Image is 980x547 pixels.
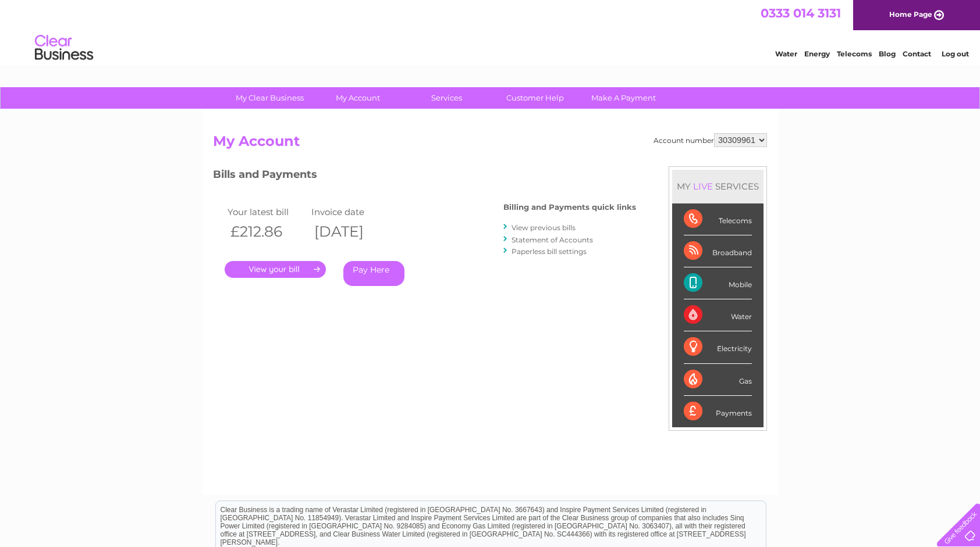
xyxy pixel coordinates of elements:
div: Telecoms [684,203,752,235]
a: Water [775,49,797,58]
div: Water [684,299,752,331]
a: Statement of Accounts [512,235,593,244]
div: Payments [684,396,752,427]
td: Your latest bill [225,204,308,220]
div: LIVE [691,181,715,192]
div: MY SERVICES [672,170,764,203]
a: View previous bills [512,223,576,232]
a: Log out [942,49,969,58]
a: Energy [804,49,830,58]
div: Broadband [684,235,752,267]
th: £212.86 [225,220,308,244]
a: Customer Help [487,87,583,109]
div: Account number [654,133,767,147]
a: Services [399,87,495,109]
div: Clear Business is a trading name of Verastar Limited (registered in [GEOGRAPHIC_DATA] No. 3667643... [216,6,766,56]
h4: Billing and Payments quick links [503,203,636,212]
a: My Account [310,87,406,109]
a: Pay Here [343,261,404,286]
a: Make A Payment [576,87,672,109]
div: Electricity [684,331,752,363]
h3: Bills and Payments [213,166,636,187]
div: Mobile [684,267,752,299]
a: My Clear Business [222,87,318,109]
td: Invoice date [308,204,392,220]
a: . [225,261,326,278]
a: Paperless bill settings [512,247,587,256]
img: logo.png [34,30,94,66]
a: Blog [879,49,896,58]
a: Telecoms [837,49,872,58]
a: 0333 014 3131 [761,6,841,20]
div: Gas [684,364,752,396]
h2: My Account [213,133,767,155]
th: [DATE] [308,220,392,244]
a: Contact [903,49,931,58]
